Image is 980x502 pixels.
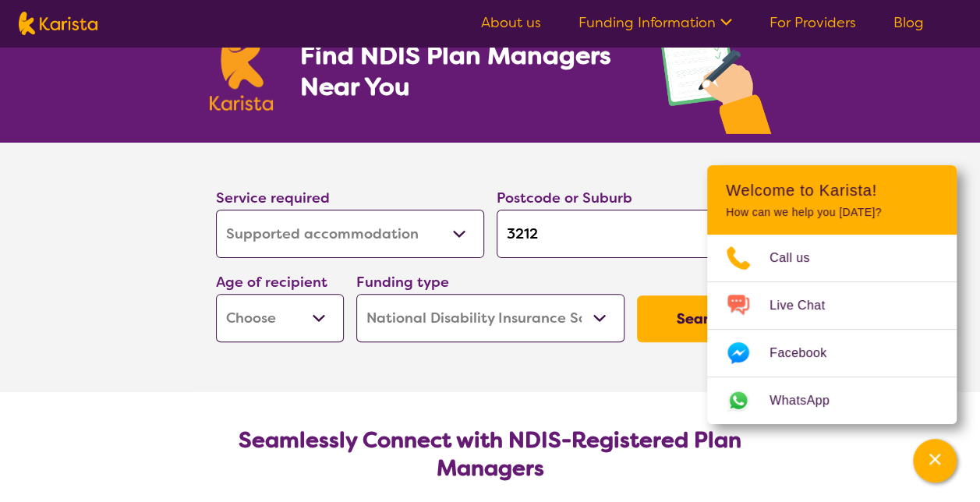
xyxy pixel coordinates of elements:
img: plan-management [657,6,771,143]
label: Postcode or Suburb [497,189,632,207]
img: Karista logo [19,12,97,35]
span: Call us [769,246,829,270]
input: Type [497,210,765,258]
ul: Choose channel [707,235,957,424]
button: Search [637,295,765,342]
a: Blog [893,13,924,32]
h2: Seamlessly Connect with NDIS-Registered Plan Managers [228,426,752,483]
a: About us [481,13,541,32]
a: For Providers [769,13,856,32]
label: Funding type [356,273,449,292]
span: Live Chat [769,294,844,317]
h2: Welcome to Karista! [726,181,938,200]
div: Channel Menu [707,165,957,424]
img: Karista logo [210,27,274,111]
label: Service required [216,189,330,207]
p: How can we help you [DATE]? [726,206,938,219]
button: Channel Menu [913,439,957,483]
label: Age of recipient [216,273,327,292]
h1: Find NDIS Plan Managers Near You [299,40,625,102]
span: Facebook [769,341,845,365]
a: Funding Information [578,13,732,32]
a: Web link opens in a new tab. [707,377,957,424]
span: WhatsApp [769,389,848,412]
